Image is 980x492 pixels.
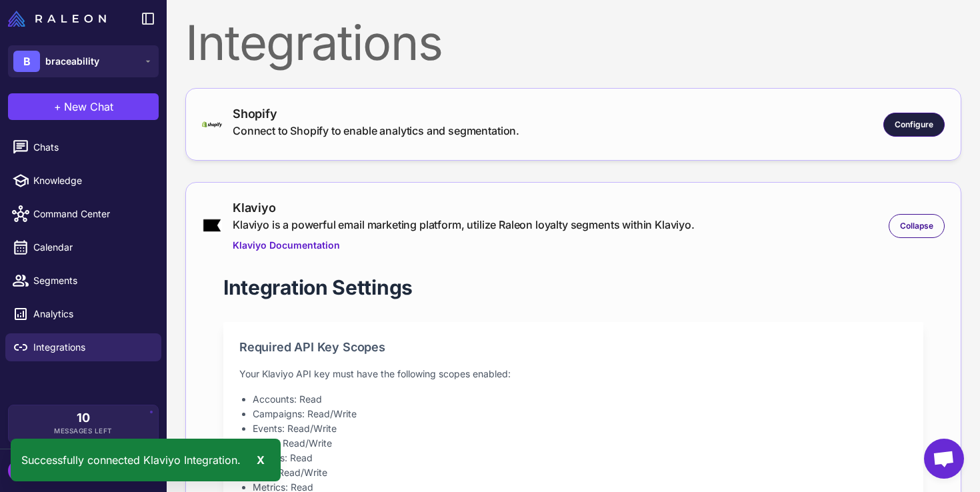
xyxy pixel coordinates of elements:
[33,340,151,355] span: Integrations
[33,307,151,321] span: Analytics
[233,199,695,217] div: Klaviyo
[253,465,907,480] li: Lists: Read/Write
[233,238,695,253] a: Klaviyo Documentation
[33,173,151,188] span: Knowledge
[8,45,159,77] button: Bbraceability
[253,407,907,421] li: Campaigns: Read/Write
[185,19,961,67] div: Integrations
[233,217,695,233] div: Klaviyo is a powerful email marketing platform, utilize Raleon loyalty segments within Klaviyo.
[239,367,907,381] p: Your Klaviyo API key must have the following scopes enabled:
[5,200,161,228] a: Command Center
[5,233,161,261] a: Calendar
[33,273,151,288] span: Segments
[45,54,99,69] span: braceability
[239,338,907,356] h2: Required API Key Scopes
[33,140,151,155] span: Chats
[253,392,907,407] li: Accounts: Read
[253,421,907,436] li: Events: Read/Write
[895,119,933,131] span: Configure
[5,333,161,361] a: Integrations
[33,240,151,255] span: Calendar
[253,436,907,451] li: Flows: Read/Write
[251,449,270,471] div: X
[11,439,281,481] div: Successfully connected Klaviyo Integration.
[924,439,964,479] a: Open chat
[202,218,222,233] img: klaviyo.png
[5,133,161,161] a: Chats
[233,123,519,139] div: Connect to Shopify to enable analytics and segmentation.
[13,51,40,72] div: B
[5,300,161,328] a: Analytics
[202,121,222,127] img: shopify-logo-primary-logo-456baa801ee66a0a435671082365958316831c9960c480451dd0330bcdae304f.svg
[8,460,35,481] div: M
[33,207,151,221] span: Command Center
[54,426,113,436] span: Messages Left
[8,11,106,27] img: Raleon Logo
[233,105,519,123] div: Shopify
[64,99,113,115] span: New Chat
[8,93,159,120] button: +New Chat
[223,274,413,301] h1: Integration Settings
[900,220,933,232] span: Collapse
[253,451,907,465] li: Images: Read
[54,99,61,115] span: +
[77,412,90,424] span: 10
[5,167,161,195] a: Knowledge
[5,267,161,295] a: Segments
